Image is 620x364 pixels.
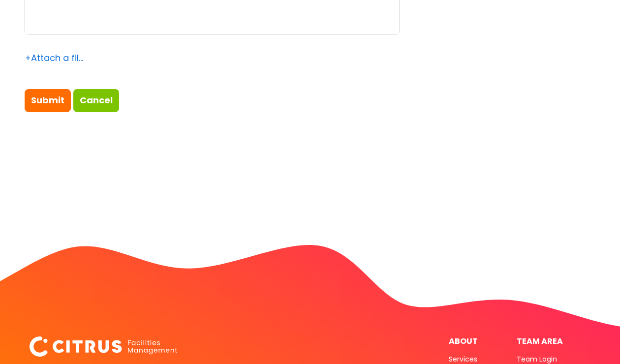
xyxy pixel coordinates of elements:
a: Team Login [517,354,557,364]
div: Attach a file [25,50,84,66]
h4: Team Area [517,336,566,346]
a: Services [449,354,477,364]
a: Cancel [73,89,119,112]
img: Citrus [30,336,177,357]
input: Submit [25,89,71,112]
h4: About [449,336,492,346]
